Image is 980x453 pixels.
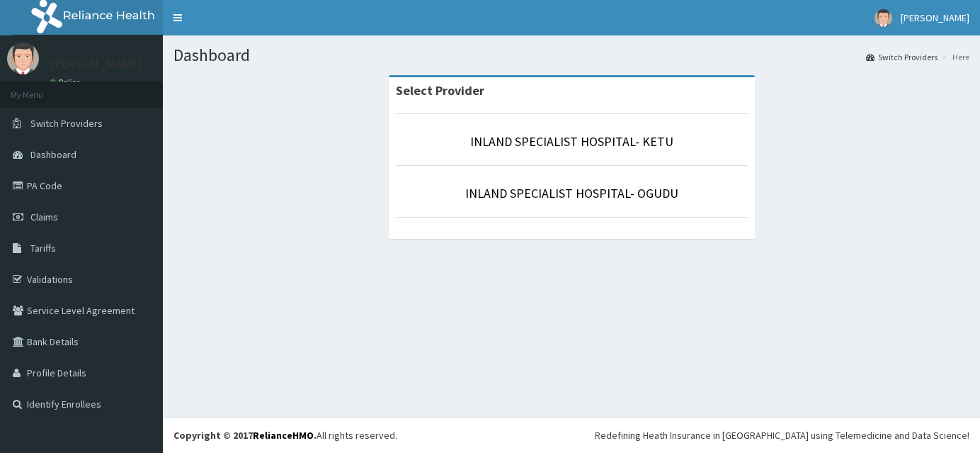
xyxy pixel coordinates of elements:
[7,43,39,74] img: User Image
[470,133,673,150] a: INLAND SPECIALIST HOSPITAL- KETU
[939,51,969,63] li: Here
[30,148,76,161] span: Dashboard
[163,417,980,453] footer: All rights reserved.
[50,77,84,87] a: Online
[173,46,969,65] h1: Dashboard
[30,211,58,223] span: Claims
[50,57,142,70] p: [PERSON_NAME]
[30,242,56,255] span: Tariffs
[595,428,969,442] div: Redefining Heath Insurance in [GEOGRAPHIC_DATA] using Telemedicine and Data Science!
[866,51,938,63] a: Switch Providers
[173,429,317,442] strong: Copyright © 2017 .
[901,11,969,24] span: [PERSON_NAME]
[396,82,484,99] strong: Select Provider
[30,117,103,130] span: Switch Providers
[874,9,892,27] img: User Image
[465,185,678,201] a: INLAND SPECIALIST HOSPITAL- OGUDU
[253,429,314,442] a: RelianceHMO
